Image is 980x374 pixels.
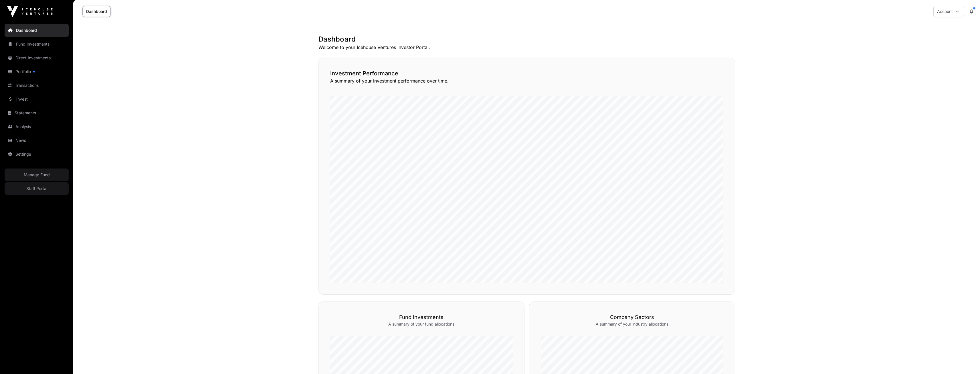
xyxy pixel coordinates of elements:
a: Invest [5,93,69,105]
a: Settings [5,148,69,160]
a: Dashboard [82,6,111,17]
p: A summary of your fund allocations [330,321,513,327]
a: Direct Investments [5,52,69,64]
p: Welcome to your Icehouse Ventures Investor Portal. [318,44,735,51]
h3: Fund Investments [330,313,513,321]
a: Analysis [5,120,69,133]
a: Portfolio [5,65,69,78]
a: Dashboard [5,24,69,37]
a: Staff Portal [5,182,69,195]
p: A summary of your industry allocations [541,321,723,327]
img: Icehouse Ventures Logo [7,6,53,17]
h2: Investment Performance [330,69,723,77]
a: Statements [5,107,69,119]
h3: Company Sectors [541,313,723,321]
p: A summary of your investment performance over time. [330,77,723,84]
a: Transactions [5,79,69,92]
a: Manage Fund [5,169,69,181]
h1: Dashboard [318,35,735,44]
a: Fund Investments [5,38,69,50]
button: Account [933,6,964,17]
a: News [5,134,69,147]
